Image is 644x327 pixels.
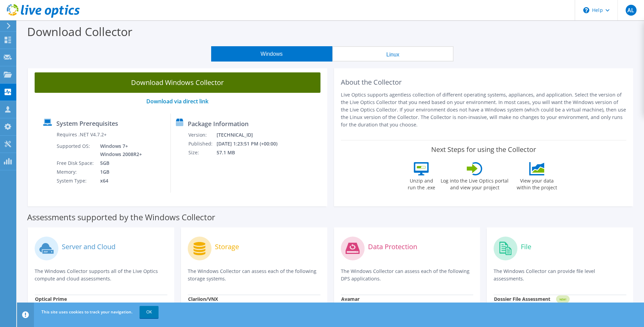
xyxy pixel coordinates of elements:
[216,148,287,157] td: 57.1 MB
[341,78,627,86] h2: About the Collector
[140,306,159,318] a: OK
[56,142,95,159] td: Supported OS:
[188,268,320,282] p: The Windows Collector can assess each of the following storage systems.
[216,131,287,139] td: [TECHNICAL_ID]
[62,243,115,250] label: Server and Cloud
[521,243,531,250] label: File
[95,159,143,168] td: 5GB
[406,175,437,191] label: Unzip and run the .exe
[188,148,216,157] td: Size:
[215,243,239,250] label: Storage
[216,139,287,148] td: [DATE] 1:23:51 PM (+00:00)
[494,268,626,282] p: The Windows Collector can provide file level assessments.
[626,5,637,16] span: AL
[56,176,95,185] td: System Type:
[41,309,132,315] span: This site uses cookies to track your navigation.
[332,46,454,62] button: Linux
[431,145,536,154] label: Next Steps for using the Collector
[27,24,132,39] label: Download Collector
[35,268,167,282] p: The Windows Collector supports all of the Live Optics compute and cloud assessments.
[368,243,417,250] label: Data Protection
[188,120,249,127] label: Package Information
[95,176,143,185] td: x64
[512,175,561,191] label: View your data within the project
[188,131,216,139] td: Version:
[494,296,550,302] strong: Dossier File Assessment
[583,7,589,13] svg: \n
[56,120,118,127] label: System Prerequisites
[341,268,474,282] p: The Windows Collector can assess each of the following DPS applications.
[56,168,95,176] td: Memory:
[35,296,67,302] strong: Optical Prime
[341,296,360,302] strong: Avamar
[146,98,208,105] a: Download via direct link
[35,72,320,93] a: Download Windows Collector
[559,297,566,301] tspan: NEW!
[211,46,332,62] button: Windows
[95,142,143,159] td: Windows 7+ Windows 2008R2+
[56,159,95,168] td: Free Disk Space:
[440,175,509,191] label: Log into the Live Optics portal and view your project
[27,214,215,221] label: Assessments supported by the Windows Collector
[188,296,218,302] strong: Clariion/VNX
[341,91,627,128] p: Live Optics supports agentless collection of different operating systems, appliances, and applica...
[95,168,143,176] td: 1GB
[57,131,107,138] label: Requires .NET V4.7.2+
[188,139,216,148] td: Published:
